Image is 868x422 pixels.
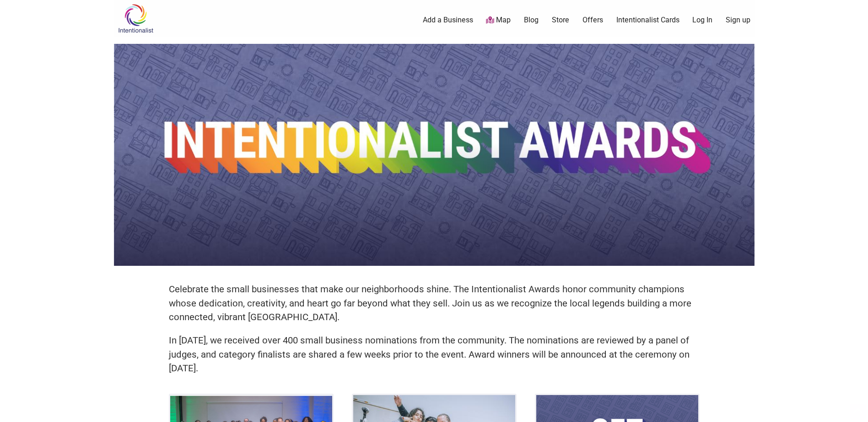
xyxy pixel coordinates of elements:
a: Intentionalist Cards [616,15,679,25]
img: Intentionalist [114,4,157,33]
p: In [DATE], we received over 400 small business nominations from the community. The nominations ar... [169,333,700,375]
a: Offers [582,15,603,25]
a: Add a Business [423,15,473,25]
a: Log In [692,15,712,25]
a: Sign up [726,15,750,25]
a: Blog [524,15,539,25]
p: Celebrate the small businesses that make our neighborhoods shine. The Intentionalist Awards honor... [169,282,700,324]
a: Map [486,15,511,26]
a: Store [552,15,569,25]
div: Scroll Back to Top [850,404,866,420]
